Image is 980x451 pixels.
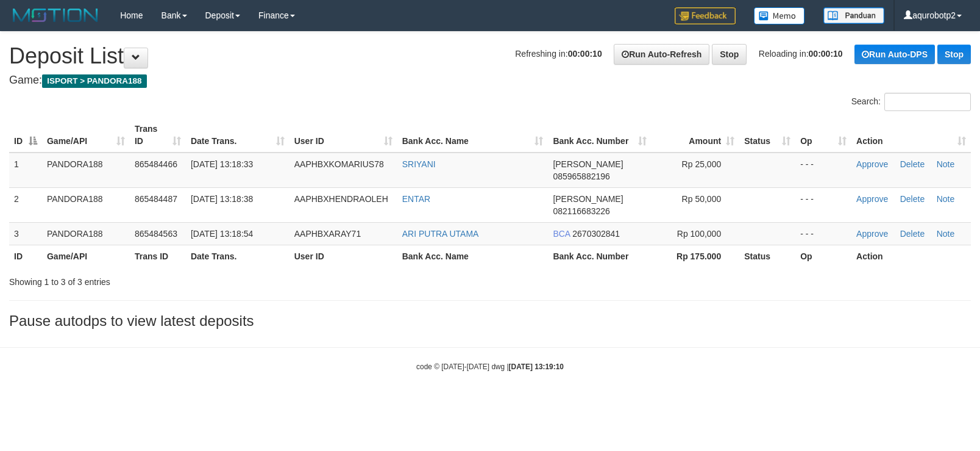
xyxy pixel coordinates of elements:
span: [PERSON_NAME] [553,194,623,204]
th: Status [739,245,795,267]
h4: Game: [9,74,971,87]
a: Stop [937,45,971,64]
a: Delete [900,229,925,239]
th: Bank Acc. Number [548,245,652,267]
span: Refreshing in: [515,49,602,59]
th: ID [9,245,42,267]
th: Game/API [42,245,130,267]
a: Approve [856,159,888,169]
img: Feedback.jpg [675,7,736,24]
th: Rp 175.000 [652,245,739,267]
td: 3 [9,222,42,245]
img: Button%20Memo.svg [754,7,805,24]
span: Copy 085965882196 to clipboard [553,171,609,181]
strong: 00:00:10 [568,49,602,59]
th: Action [851,245,971,267]
th: Bank Acc. Number: activate to sort column ascending [548,118,652,153]
span: [DATE] 13:18:54 [191,229,253,239]
th: Trans ID [130,245,186,267]
span: Rp 100,000 [677,229,721,239]
th: Date Trans. [186,245,289,267]
small: code © [DATE]-[DATE] dwg | [416,363,564,371]
label: Search: [851,93,971,111]
th: Trans ID: activate to sort column ascending [130,118,186,153]
a: Stop [712,44,747,65]
img: panduan.png [823,7,884,24]
th: Game/API: activate to sort column ascending [42,118,130,153]
span: [PERSON_NAME] [553,159,623,169]
span: 865484563 [135,229,177,239]
span: [DATE] 13:18:33 [191,159,253,169]
span: Copy 082116683226 to clipboard [553,206,609,216]
strong: 00:00:10 [809,49,843,59]
th: User ID [289,245,397,267]
td: 2 [9,187,42,222]
a: Note [937,229,955,239]
th: Bank Acc. Name [397,245,549,267]
strong: [DATE] 13:19:10 [509,363,564,371]
a: Run Auto-DPS [854,45,935,64]
th: Bank Acc. Name: activate to sort column ascending [397,118,549,153]
span: 865484466 [135,159,177,169]
span: AAPHBXARAY71 [294,229,361,239]
th: Amount: activate to sort column ascending [652,118,739,153]
span: Reloading in: [759,49,843,59]
h1: Deposit List [9,44,971,68]
a: Approve [856,229,888,239]
td: - - - [795,222,851,245]
span: AAPHBXKOMARIUS78 [294,159,384,169]
a: Run Auto-Refresh [614,44,709,65]
th: Status: activate to sort column ascending [739,118,795,153]
td: PANDORA188 [42,153,130,188]
td: 1 [9,153,42,188]
span: Rp 25,000 [682,159,722,169]
a: Note [937,194,955,204]
a: ENTAR [402,194,430,204]
a: ARI PUTRA UTAMA [402,229,479,239]
td: - - - [795,187,851,222]
a: SRIYANI [402,159,436,169]
span: BCA [553,229,570,239]
th: Action: activate to sort column ascending [851,118,971,153]
input: Search: [884,93,971,111]
h3: Pause autodps to view latest deposits [9,313,971,329]
th: Op [795,245,851,267]
th: ID: activate to sort column descending [9,118,42,153]
div: Showing 1 to 3 of 3 entries [9,271,399,288]
td: - - - [795,153,851,188]
th: Op: activate to sort column ascending [795,118,851,153]
th: User ID: activate to sort column ascending [289,118,397,153]
td: PANDORA188 [42,187,130,222]
img: MOTION_logo.png [9,6,102,24]
span: Rp 50,000 [682,194,722,204]
span: AAPHBXHENDRAOLEH [294,194,388,204]
a: Note [937,159,955,169]
a: Approve [856,194,888,204]
a: Delete [900,194,925,204]
th: Date Trans.: activate to sort column ascending [186,118,289,153]
span: ISPORT > PANDORA188 [42,74,147,88]
span: Copy 2670302841 to clipboard [572,229,620,239]
span: 865484487 [135,194,177,204]
a: Delete [900,159,925,169]
span: [DATE] 13:18:38 [191,194,253,204]
td: PANDORA188 [42,222,130,245]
